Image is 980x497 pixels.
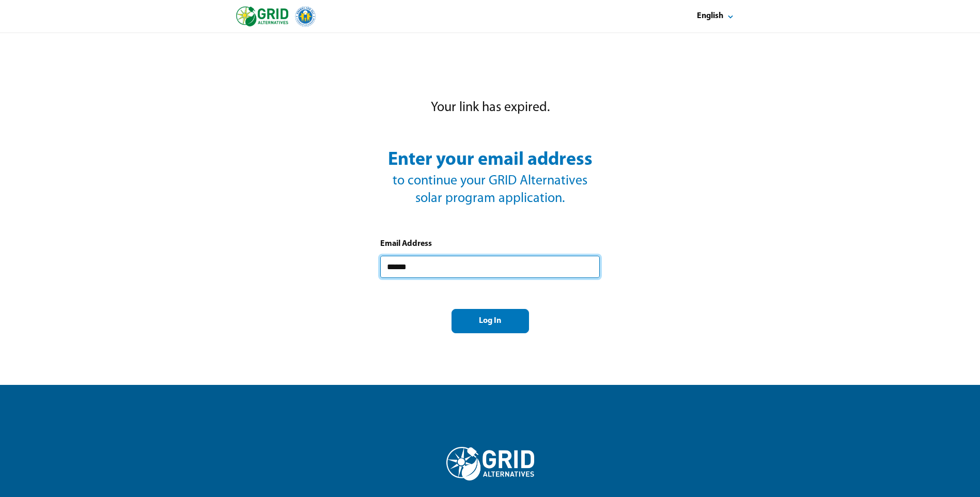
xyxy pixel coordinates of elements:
[380,173,600,208] div: to continue your GRID Alternatives solar program application.
[452,309,529,333] button: Log In
[380,239,432,250] div: Email Address
[460,316,520,327] div: Log In
[236,6,316,27] img: logo
[688,4,744,28] button: Select
[446,447,534,480] img: Grid Alternatives
[697,11,723,22] div: English
[431,99,550,117] div: Your link has expired.
[388,148,593,173] div: Enter your email address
